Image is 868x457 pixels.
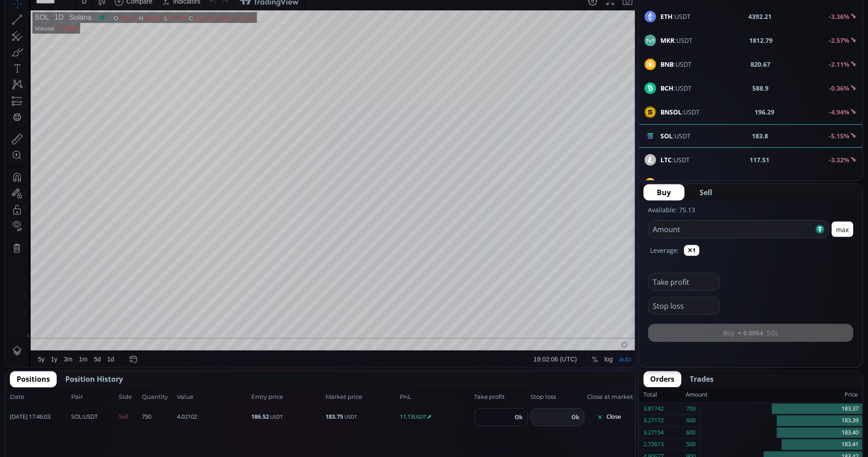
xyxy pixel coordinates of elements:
[690,374,714,385] span: Trades
[832,222,854,237] button: max
[17,374,50,385] span: Positions
[701,403,863,416] div: 183.37
[177,413,249,422] span: 4.02102
[525,358,575,375] button: 19:02:06 (UTC)
[59,371,130,388] button: Position History
[661,108,682,116] b: BNSOL
[661,60,674,69] b: BNB
[569,412,583,422] button: Ok
[687,427,696,439] div: 600
[163,22,181,29] div: 183.30
[687,439,696,451] div: 500
[661,179,688,188] b: BANANA
[661,83,692,93] span: :USDT
[108,22,113,29] div: O
[829,84,850,92] b: -0.36%
[77,5,81,12] div: D
[644,427,664,439] div: 3.27154
[657,187,671,198] span: Buy
[661,12,691,21] span: :USDT
[168,5,195,12] div: Indicators
[701,415,863,427] div: 183.39
[400,413,471,422] span: 11.13
[251,413,269,421] b: 186.52
[687,415,696,427] div: 600
[661,59,692,69] span: :USDT
[32,363,39,370] div: 5y
[644,439,664,451] div: 2.72613
[684,245,700,256] button: ✕1
[10,371,57,388] button: Positions
[683,371,721,388] button: Trades
[701,439,863,451] div: 183.41
[686,389,708,401] div: Amount
[209,22,249,29] div: −8.68 (−4.51%)
[700,187,713,198] span: Sell
[648,206,696,214] label: Available: 75.13
[829,36,850,45] b: -2.57%
[750,36,773,45] b: 1812.79
[661,155,690,165] span: :USDT
[142,413,174,422] span: 750
[644,389,686,401] div: Total
[661,84,674,92] b: BCH
[59,363,67,370] div: 3m
[644,403,664,415] div: 3.81742
[73,363,82,370] div: 1m
[29,21,44,29] div: SOL
[21,337,25,349] div: Hide Drawings Toolbar
[139,22,157,29] div: 198.07
[661,36,675,45] b: MKR
[829,155,850,164] b: -3.32%
[119,393,139,402] span: Side
[270,414,283,420] small: USDT
[588,393,631,402] span: Close at market
[644,415,664,427] div: 3.27172
[583,358,596,375] div: Toggle Percentage
[687,403,696,415] div: 700
[829,108,850,116] b: -4.94%
[651,246,679,255] label: Leverage:
[644,371,682,388] button: Orders
[159,22,163,29] div: L
[829,60,850,69] b: -2.11%
[183,22,188,29] div: C
[414,414,426,420] small: USDT
[113,22,131,29] div: 192.46
[531,393,585,402] span: Stop loss
[93,21,101,29] div: Market open
[749,12,772,21] b: 4392.21
[750,155,770,165] b: 117.51
[529,363,572,370] span: 19:02:06 (UTC)
[512,412,526,422] button: Ok
[661,179,706,188] span: :USDT
[44,21,58,29] div: 1D
[102,363,109,370] div: 1d
[58,21,86,29] div: Solana
[71,413,98,422] span: :USDT
[325,393,397,402] span: Market price
[188,22,206,29] div: 183.79
[474,393,528,402] span: Take profit
[251,393,323,402] span: Entry price
[344,414,357,420] small: USDT
[596,358,611,375] div: Toggle Log Scale
[661,12,673,21] b: ETH
[121,358,135,375] div: Go to
[753,83,769,93] b: 588.9
[71,413,82,421] b: SOL
[751,59,771,69] b: 820.67
[119,413,139,422] span: Sell
[644,184,685,201] button: Buy
[65,374,123,385] span: Position History
[687,184,726,201] button: Sell
[599,363,608,370] div: log
[611,358,629,375] div: Toggle Auto Scale
[829,12,850,21] b: -3.36%
[708,389,858,401] div: Price
[89,363,96,370] div: 5d
[134,22,138,29] div: H
[45,363,52,370] div: 1y
[10,413,68,422] span: [DATE] 17:46:03
[588,410,631,425] button: Close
